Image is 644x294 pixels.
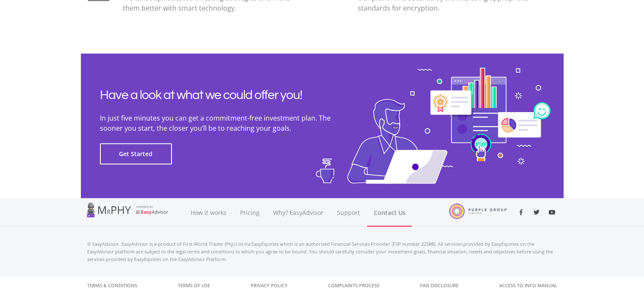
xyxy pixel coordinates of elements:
[100,143,172,165] button: Get Started
[184,198,233,227] a: How it works
[330,198,367,227] a: Support
[87,240,557,263] p: © EasyAdvisor. EasyAdvisor is a product of First World Trader (Pty) Ltd t/a EasyEquities which is...
[100,113,354,133] p: In just five minutes you can get a commitment-free investment plan. The sooner you start, the clo...
[100,88,354,103] h2: Have a look at what we could offer you!
[367,198,412,227] a: Contact Us
[266,198,330,227] a: Why? EasyAdvisor
[233,198,266,227] a: Pricing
